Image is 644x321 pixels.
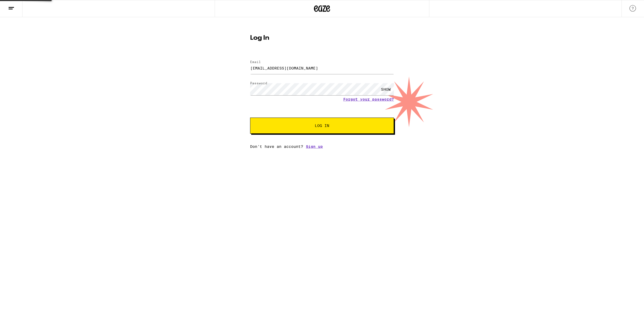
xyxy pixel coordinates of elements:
[306,144,323,149] a: Sign up
[250,81,267,85] label: Password
[250,144,394,149] div: Don't have an account?
[250,35,394,41] h1: Log In
[250,118,394,134] button: Log In
[378,83,394,95] div: SHOW
[3,4,39,8] span: Hi. Need any help?
[343,97,394,101] a: Forgot your password?
[250,60,261,64] label: Email
[315,124,329,127] span: Log In
[250,62,394,74] input: Email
